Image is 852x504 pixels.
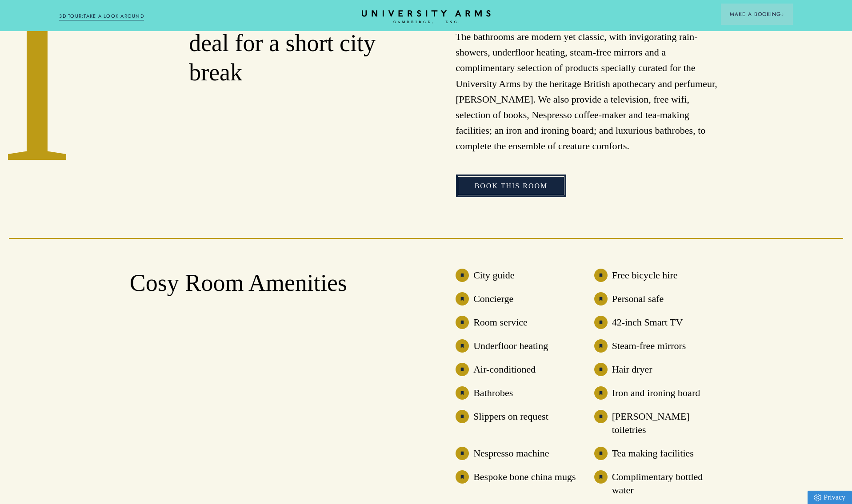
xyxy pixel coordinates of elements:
[781,13,784,16] img: Arrow icon
[594,410,608,423] img: image-e94e5ce88bee53a709c97330e55750c953861461-40x40-svg
[456,292,469,306] img: image-e94e5ce88bee53a709c97330e55750c953861461-40x40-svg
[594,386,608,400] img: image-e94e5ce88bee53a709c97330e55750c953861461-40x40-svg
[456,316,469,329] img: image-eb744e7ff81d60750c3343e6174bc627331de060-40x40-svg
[456,175,567,198] a: Book This Room
[594,292,608,306] img: image-eb744e7ff81d60750c3343e6174bc627331de060-40x40-svg
[456,410,469,423] img: image-eb744e7ff81d60750c3343e6174bc627331de060-40x40-svg
[594,316,608,329] img: image-eb744e7ff81d60750c3343e6174bc627331de060-40x40-svg
[130,269,396,298] h2: Cosy Room Amenities
[594,339,608,353] img: image-e94e5ce88bee53a709c97330e55750c953861461-40x40-svg
[594,363,608,376] img: image-e94e5ce88bee53a709c97330e55750c953861461-40x40-svg
[473,316,528,329] h3: Room service
[612,470,723,497] h3: Complimentary bottled water
[456,339,469,353] img: image-e94e5ce88bee53a709c97330e55750c953861461-40x40-svg
[456,470,469,484] img: image-e94e5ce88bee53a709c97330e55750c953861461-40x40-svg
[721,4,793,25] button: Make a BookingArrow icon
[473,292,513,306] h3: Concierge
[189,29,396,87] h2: deal for a short city break
[612,292,664,306] h3: Personal safe
[473,447,549,460] h3: Nespresso machine
[473,386,513,400] h3: Bathrobes
[594,470,608,484] img: image-eb744e7ff81d60750c3343e6174bc627331de060-40x40-svg
[594,447,608,460] img: image-e94e5ce88bee53a709c97330e55750c953861461-40x40-svg
[594,269,608,282] img: image-e94e5ce88bee53a709c97330e55750c953861461-40x40-svg
[612,269,678,282] h3: Free bicycle hire
[456,386,469,400] img: image-eb744e7ff81d60750c3343e6174bc627331de060-40x40-svg
[456,269,469,282] img: image-eb744e7ff81d60750c3343e6174bc627331de060-40x40-svg
[612,447,694,460] h3: Tea making facilities
[473,363,536,376] h3: Air-conditioned
[473,269,514,282] h3: City guide
[730,10,784,18] span: Make a Booking
[473,470,576,484] h3: Bespoke bone china mugs
[808,491,852,504] a: Privacy
[456,363,469,376] img: image-e94e5ce88bee53a709c97330e55750c953861461-40x40-svg
[612,363,652,376] h3: Hair dryer
[473,410,548,423] h3: Slippers on request
[473,339,548,353] h3: Underfloor heating
[362,10,491,24] a: Home
[456,29,722,154] p: The bathrooms are modern yet classic, with invigorating rain-showers, underfloor heating, steam-f...
[456,447,469,460] img: image-eb744e7ff81d60750c3343e6174bc627331de060-40x40-svg
[612,410,723,437] h3: [PERSON_NAME] toiletries
[59,12,144,20] a: 3D TOUR:TAKE A LOOK AROUND
[612,316,683,329] h3: 42-inch Smart TV
[612,386,700,400] h3: Iron and ironing board
[814,494,821,501] img: Privacy
[612,339,686,353] h3: Steam-free mirrors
